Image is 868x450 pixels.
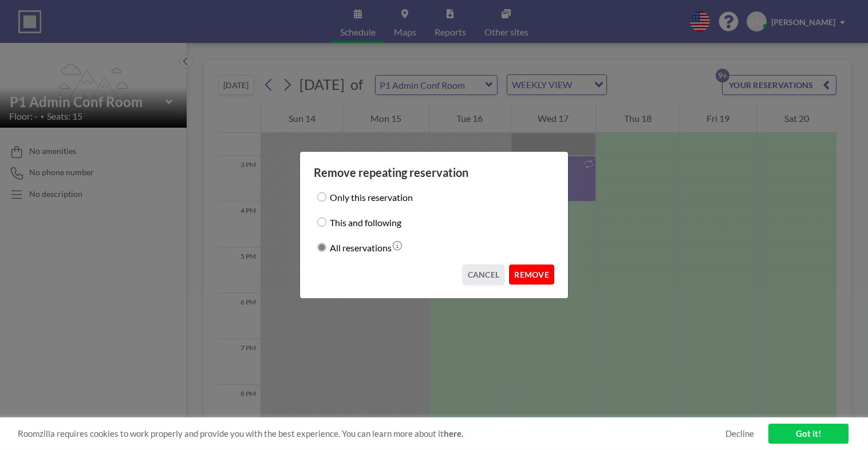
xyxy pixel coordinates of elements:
label: Only this reservation [330,189,413,205]
label: This and following [330,214,401,230]
a: here. [444,428,463,439]
a: Decline [725,428,754,439]
h3: Remove repeating reservation [314,165,554,180]
label: All reservations [330,239,392,255]
button: REMOVE [509,265,554,285]
a: Got it! [768,424,849,444]
span: Roomzilla requires cookies to work properly and provide you with the best experience. You can lea... [18,428,725,439]
button: CANCEL [463,265,505,285]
